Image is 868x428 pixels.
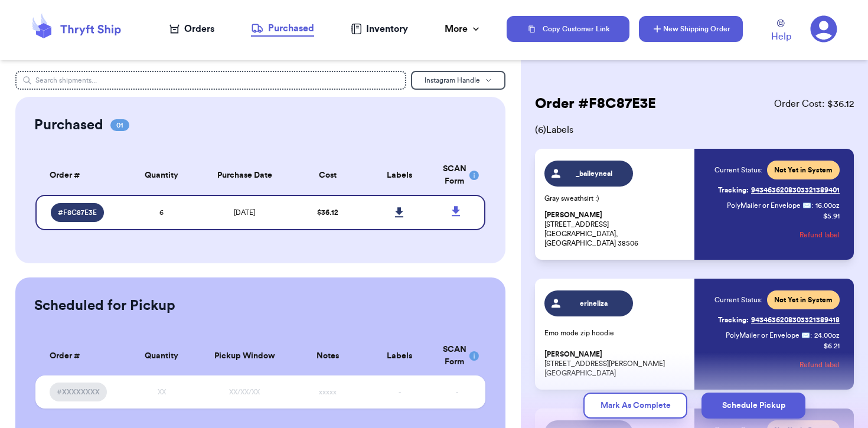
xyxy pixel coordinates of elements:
p: Gray sweathsirt :) [544,194,687,203]
span: [DATE] [234,209,255,216]
th: Cost [292,156,364,195]
span: XX/XX/XX [229,388,260,396]
button: Mark As Complete [583,393,687,419]
th: Order # [35,156,125,195]
th: Pickup Window [197,336,292,375]
span: - [399,388,401,396]
a: Tracking:9434636208303321389401 [718,181,840,200]
button: Refund label [800,352,840,378]
span: Order Cost: $ 36.12 [774,97,854,111]
a: Inventory [351,22,408,36]
p: $ 6.21 [824,341,840,351]
a: Tracking:9434636208303321389418 [718,311,840,329]
span: Not Yet in System [774,295,833,305]
div: Purchased [251,21,314,35]
th: Notes [292,336,364,375]
span: 24.00 oz [814,331,840,340]
span: ( 6 ) Labels [535,123,854,137]
span: _baileyneal [566,169,622,178]
span: [PERSON_NAME] [544,350,602,359]
h2: Purchased [34,116,103,135]
a: Help [771,19,791,44]
th: Quantity [126,336,198,375]
button: Schedule Pickup [701,393,805,419]
span: : [810,331,812,340]
span: xxxxx [319,388,337,396]
th: Purchase Date [197,156,292,195]
input: Search shipments... [15,71,406,90]
button: Instagram Handle [411,71,505,90]
p: [STREET_ADDRESS][PERSON_NAME] [GEOGRAPHIC_DATA] [544,349,687,378]
span: 6 [159,209,164,216]
p: Emo mode zip hoodie [544,328,687,338]
span: PolyMailer or Envelope ✉️ [726,332,810,339]
h2: Order # F8C87E3E [535,94,656,113]
th: Quantity [126,156,198,195]
a: Purchased [251,21,314,37]
span: : [811,201,813,210]
span: [PERSON_NAME] [544,211,602,220]
a: Orders [169,22,214,36]
span: Tracking: [718,315,749,325]
div: More [445,22,482,36]
th: Labels [364,156,436,195]
span: Not Yet in System [774,165,833,175]
th: Order # [35,336,125,375]
span: PolyMailer or Envelope ✉️ [727,202,811,209]
span: # F8C87E3E [58,208,97,217]
div: SCAN Form [443,344,471,368]
span: Help [771,30,791,44]
p: [STREET_ADDRESS] [GEOGRAPHIC_DATA], [GEOGRAPHIC_DATA] 38506 [544,210,687,248]
span: 01 [110,119,129,131]
h2: Scheduled for Pickup [34,296,175,315]
div: SCAN Form [443,163,471,188]
span: 16.00 oz [815,201,840,210]
span: $ 36.12 [317,209,338,216]
span: Current Status: [714,295,762,305]
button: Refund label [800,222,840,248]
span: Tracking: [718,185,749,195]
span: Instagram Handle [425,77,480,84]
th: Labels [364,336,436,375]
span: - [456,388,458,396]
button: Copy Customer Link [507,16,629,42]
span: erineliza [566,299,622,308]
span: Current Status: [714,165,762,175]
span: XX [158,388,166,396]
p: $ 5.91 [823,211,840,221]
span: #XXXXXXXX [57,387,100,397]
button: New Shipping Order [639,16,743,42]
